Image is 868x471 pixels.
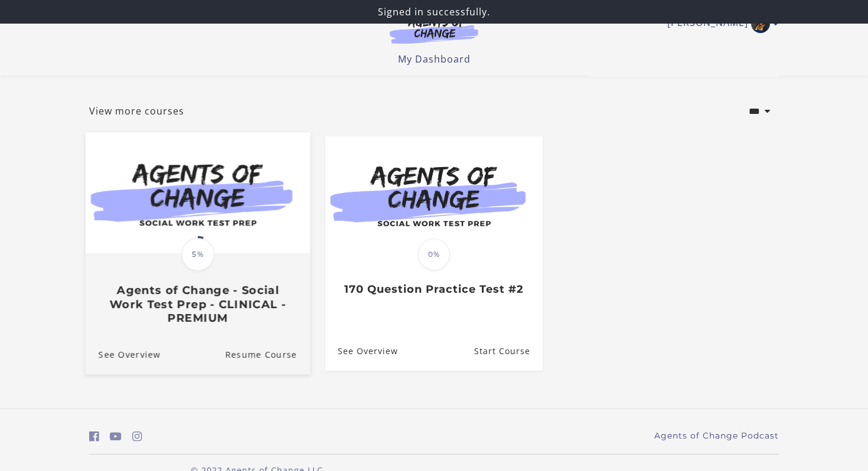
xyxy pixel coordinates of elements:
a: https://www.instagram.com/agentsofchangeprep/ (Open in a new window) [132,428,142,445]
span: 5% [181,238,214,271]
i: https://www.youtube.com/c/AgentsofChangeTestPrepbyMeaganMitchell (Open in a new window) [110,431,122,442]
h3: Agents of Change - Social Work Test Prep - CLINICAL - PREMIUM [99,284,297,325]
span: 0% [418,238,450,270]
a: Agents of Change Podcast [654,430,779,442]
a: Agents of Change - Social Work Test Prep - CLINICAL - PREMIUM: Resume Course [225,335,310,374]
a: https://www.facebook.com/groups/aswbtestprep (Open in a new window) [89,428,99,445]
a: Agents of Change - Social Work Test Prep - CLINICAL - PREMIUM: See Overview [86,335,161,374]
i: https://www.facebook.com/groups/aswbtestprep (Open in a new window) [89,431,99,442]
h3: 170 Question Practice Test #2 [338,283,530,296]
i: https://www.instagram.com/agentsofchangeprep/ (Open in a new window) [132,431,142,442]
a: View more courses [89,104,184,118]
a: Toggle menu [667,14,773,33]
img: Agents of Change Logo [377,17,491,44]
a: My Dashboard [398,53,471,66]
p: Signed in successfully. [5,5,863,19]
a: 170 Question Practice Test #2: Resume Course [474,332,543,371]
a: https://www.youtube.com/c/AgentsofChangeTestPrepbyMeaganMitchell (Open in a new window) [110,428,122,445]
a: 170 Question Practice Test #2: See Overview [325,332,398,371]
